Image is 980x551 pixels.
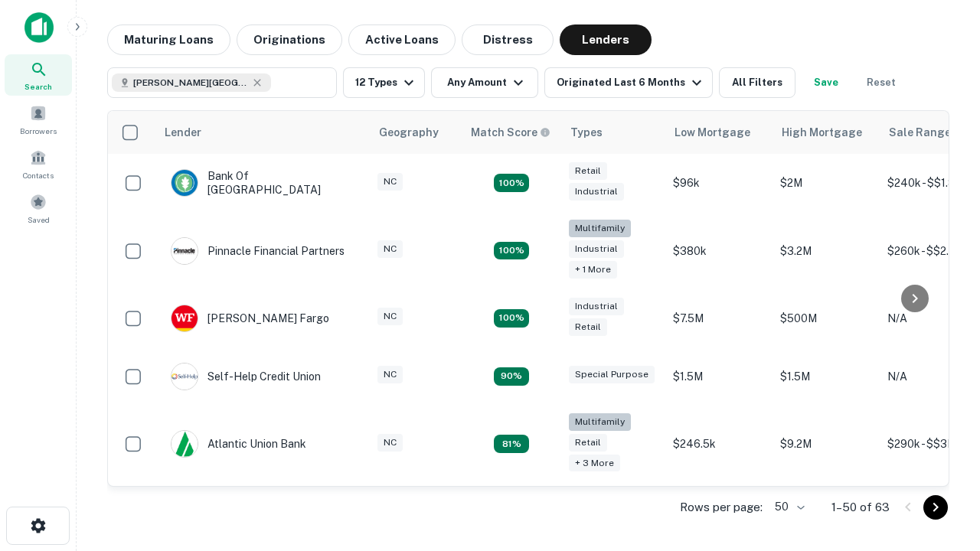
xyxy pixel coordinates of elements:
[665,212,773,289] td: $380k
[348,24,456,55] button: Active Loans
[343,67,425,98] button: 12 Types
[831,498,890,517] p: 1–50 of 63
[133,76,248,90] span: [PERSON_NAME][GEOGRAPHIC_DATA], [GEOGRAPHIC_DATA]
[171,169,354,197] div: Bank Of [GEOGRAPHIC_DATA]
[237,24,342,55] button: Originations
[494,435,529,453] div: Matching Properties: 10, hasApolloMatch: undefined
[370,111,462,154] th: Geography
[719,67,795,98] button: All Filters
[569,162,607,180] div: Retail
[773,111,880,154] th: High Mortgage
[462,111,561,154] th: Capitalize uses an advanced AI algorithm to match your search with the best lender. The match sco...
[923,495,948,520] button: Go to next page
[569,240,624,258] div: Industrial
[569,434,607,452] div: Retail
[171,305,329,332] div: [PERSON_NAME] Fargo
[5,99,72,140] a: Borrowers
[570,123,603,142] div: Types
[171,170,198,196] img: picture
[773,406,880,483] td: $9.2M
[560,24,652,55] button: Lenders
[462,24,554,55] button: Distress
[680,498,763,517] p: Rows per page:
[155,111,370,154] th: Lender
[431,67,538,98] button: Any Amount
[377,173,403,191] div: NC
[665,154,773,212] td: $96k
[569,298,624,315] div: Industrial
[802,67,851,98] button: Save your search to get updates of matches that match your search criteria.
[377,308,403,325] div: NC
[377,434,403,452] div: NC
[24,80,52,93] span: Search
[494,242,529,260] div: Matching Properties: 22, hasApolloMatch: undefined
[471,124,550,141] div: Capitalize uses an advanced AI algorithm to match your search with the best lender. The match sco...
[171,237,345,265] div: Pinnacle Financial Partners
[665,289,773,347] td: $7.5M
[171,364,198,390] img: picture
[471,124,547,141] h6: Match Score
[171,363,321,390] div: Self-help Credit Union
[569,455,620,472] div: + 3 more
[569,318,607,336] div: Retail
[569,261,617,279] div: + 1 more
[773,212,880,289] td: $3.2M
[557,73,706,92] div: Originated Last 6 Months
[23,169,54,181] span: Contacts
[665,111,773,154] th: Low Mortgage
[171,305,198,331] img: picture
[569,220,631,237] div: Multifamily
[171,431,198,457] img: picture
[377,240,403,258] div: NC
[494,309,529,328] div: Matching Properties: 14, hasApolloMatch: undefined
[665,347,773,406] td: $1.5M
[782,123,862,142] div: High Mortgage
[20,125,57,137] span: Borrowers
[665,406,773,483] td: $246.5k
[569,183,624,201] div: Industrial
[107,24,230,55] button: Maturing Loans
[773,347,880,406] td: $1.5M
[494,174,529,192] div: Matching Properties: 15, hasApolloMatch: undefined
[5,143,72,184] a: Contacts
[857,67,906,98] button: Reset
[773,289,880,347] td: $500M
[903,429,980,502] iframe: Chat Widget
[544,67,713,98] button: Originated Last 6 Months
[165,123,201,142] div: Lender
[769,496,807,518] div: 50
[377,366,403,383] div: NC
[379,123,439,142] div: Geography
[5,187,72,229] a: Saved
[569,413,631,431] div: Multifamily
[171,430,306,458] div: Atlantic Union Bank
[561,111,665,154] th: Types
[171,238,198,264] img: picture
[494,367,529,386] div: Matching Properties: 11, hasApolloMatch: undefined
[773,154,880,212] td: $2M
[5,54,72,96] a: Search
[28,214,50,226] span: Saved
[675,123,750,142] div: Low Mortgage
[24,12,54,43] img: capitalize-icon.png
[569,366,655,383] div: Special Purpose
[889,123,951,142] div: Sale Range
